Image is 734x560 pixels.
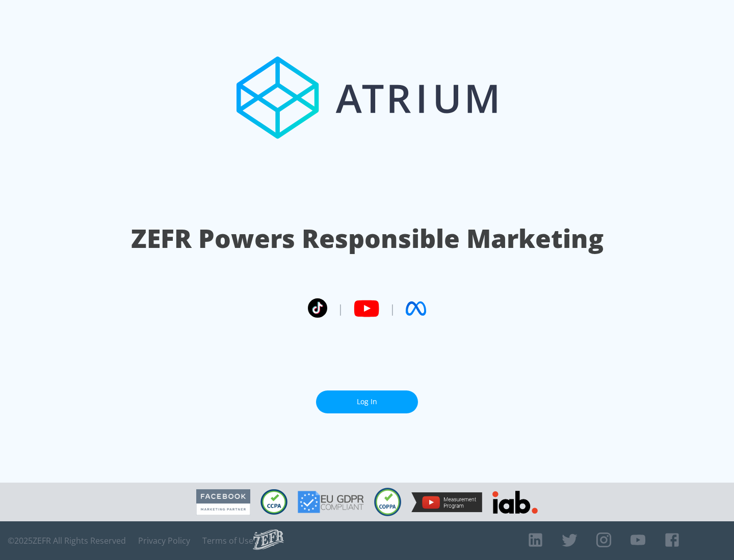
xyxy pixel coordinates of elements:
h1: ZEFR Powers Responsible Marketing [131,221,604,256]
a: Terms of Use [202,536,253,546]
img: Facebook Marketing Partner [196,489,250,515]
img: CCPA Compliant [260,489,287,515]
a: Privacy Policy [138,536,190,546]
img: YouTube Measurement Program [411,492,482,512]
img: IAB [492,491,538,514]
img: COPPA Compliant [374,488,401,516]
a: Log In [316,390,418,413]
span: | [337,301,344,316]
img: GDPR Compliant [298,491,364,513]
span: © 2025 ZEFR All Rights Reserved [8,536,126,546]
span: | [389,301,396,316]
